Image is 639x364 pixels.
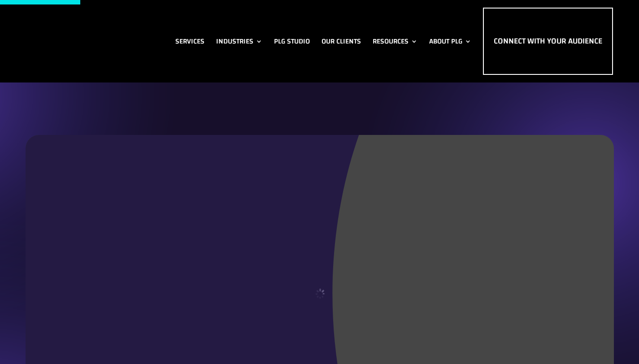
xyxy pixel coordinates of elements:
[216,8,262,75] a: Industries
[429,8,471,75] a: About PLG
[274,8,310,75] a: PLG Studio
[175,8,204,75] a: Services
[373,8,417,75] a: Resources
[483,8,613,75] a: Connect with Your Audience
[322,8,361,75] a: Our Clients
